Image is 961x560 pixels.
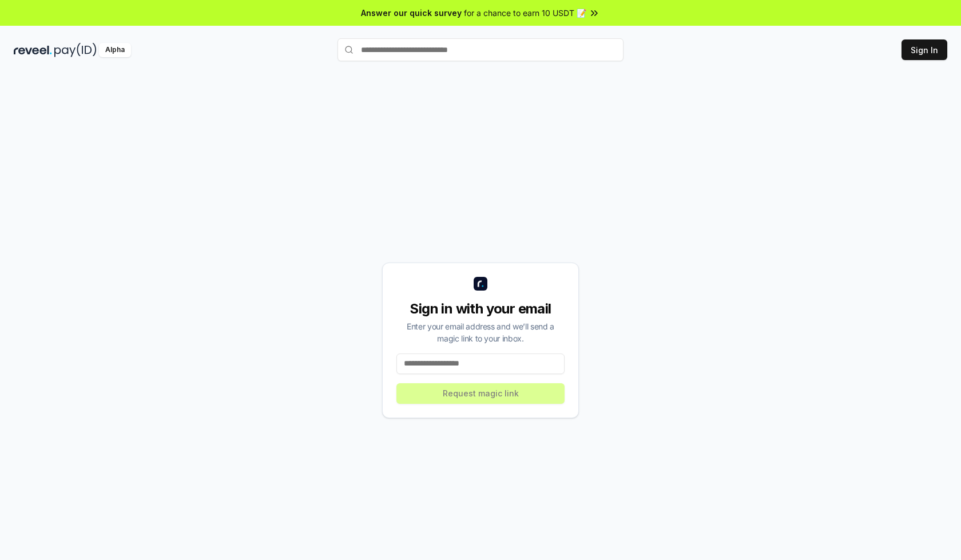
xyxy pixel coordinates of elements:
[396,300,565,318] div: Sign in with your email
[464,7,586,19] span: for a chance to earn 10 USDT 📝
[902,39,947,60] button: Sign In
[54,43,97,57] img: pay_id
[396,320,565,344] div: Enter your email address and we’ll send a magic link to your inbox.
[14,43,52,57] img: reveel_dark
[99,43,131,57] div: Alpha
[361,7,462,19] span: Answer our quick survey
[474,277,487,291] img: logo_small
